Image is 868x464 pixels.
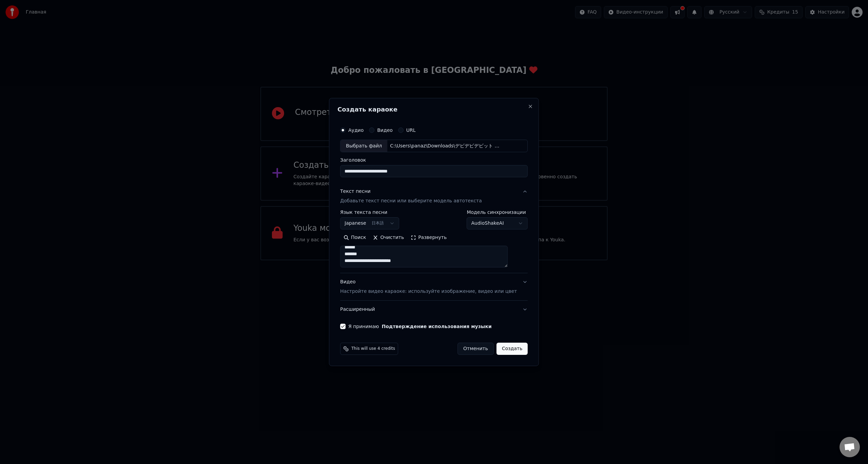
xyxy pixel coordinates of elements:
div: Текст песниДобавьте текст песни или выберите модель автотекста [340,210,528,273]
button: Я принимаю [382,324,492,329]
button: Развернуть [407,233,450,243]
button: Создать [496,343,528,355]
div: Текст песни [340,188,371,195]
button: Очистить [370,233,408,243]
label: Я принимаю [348,324,492,329]
div: Выбрать файл [340,140,387,152]
div: C:\Users\panaz\Downloads\デビデビデビット ⧸ [PERSON_NAME]：MUSIC VIDEO.mp3 [387,143,502,149]
label: Аудио [348,128,363,133]
span: This will use 4 credits [351,346,395,351]
p: Настройте видео караоке: используйте изображение, видео или цвет [340,288,517,295]
button: Поиск [340,233,369,243]
label: Заголовок [340,158,528,163]
label: URL [406,128,416,133]
p: Добавьте текст песни или выберите модель автотекста [340,198,482,205]
button: Расширенный [340,301,528,318]
label: Язык текста песни [340,210,399,215]
button: Отменить [457,343,494,355]
button: ВидеоНастройте видео караоке: используйте изображение, видео или цвет [340,274,528,301]
h2: Создать караоке [337,106,530,113]
label: Модель синхронизации [467,210,528,215]
button: Текст песниДобавьте текст песни или выберите модель автотекста [340,183,528,210]
label: Видео [377,128,393,133]
div: Видео [340,279,517,295]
